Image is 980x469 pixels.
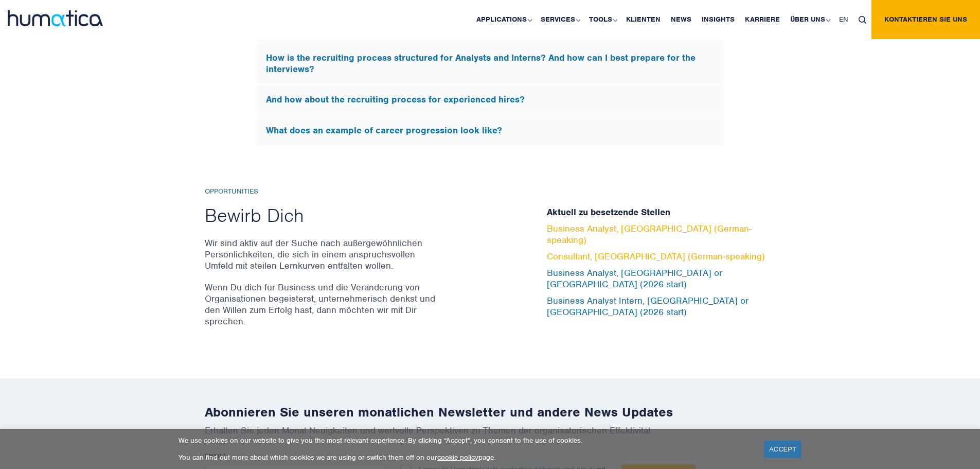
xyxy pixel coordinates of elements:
[205,404,776,420] h2: Abonnieren Sie unseren monatlichen Newsletter und andere News Updates
[266,125,715,136] h5: What does an example of career progression look like?
[547,251,765,262] a: Consultant, [GEOGRAPHIC_DATA] (German-speaking)
[179,436,751,445] p: We use cookies on our website to give you the most relevant experience. By clicking “Accept”, you...
[205,203,444,227] h2: Bewirb Dich
[547,267,722,290] a: Business Analyst, [GEOGRAPHIC_DATA] or [GEOGRAPHIC_DATA] (2026 start)
[547,207,776,218] h5: Aktuell zu besetzende Stellen
[839,15,848,24] span: EN
[859,16,866,24] img: search_icon
[437,453,478,462] a: cookie policy
[179,453,751,462] p: You can find out more about which cookies we are using or switch them off on our page.
[266,53,715,75] h5: How is the recruiting process structured for Analysts and Interns? And how can I best prepare for...
[547,295,749,318] a: Business Analyst Intern, [GEOGRAPHIC_DATA] or [GEOGRAPHIC_DATA] (2026 start)
[266,94,715,106] h5: And how about the recruiting process for experienced hires?
[205,187,444,196] h6: Opportunities
[764,441,801,458] a: ACCEPT
[205,282,444,327] p: Wenn Du dich für Business und die Veränderung von Organisationen begeisterst, unternehmerisch den...
[8,10,103,26] img: logo
[547,223,752,246] a: Business Analyst, [GEOGRAPHIC_DATA] (German-speaking)
[205,425,776,436] p: Erhalten Sie jeden Monat Neuigkeiten und wertvolle Perspektiven zu Themen der organisatorischen E...
[205,237,444,271] p: Wir sind aktiv auf der Suche nach außergewöhnlichen Persönlichkeiten, die sich in einem anspruchs...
